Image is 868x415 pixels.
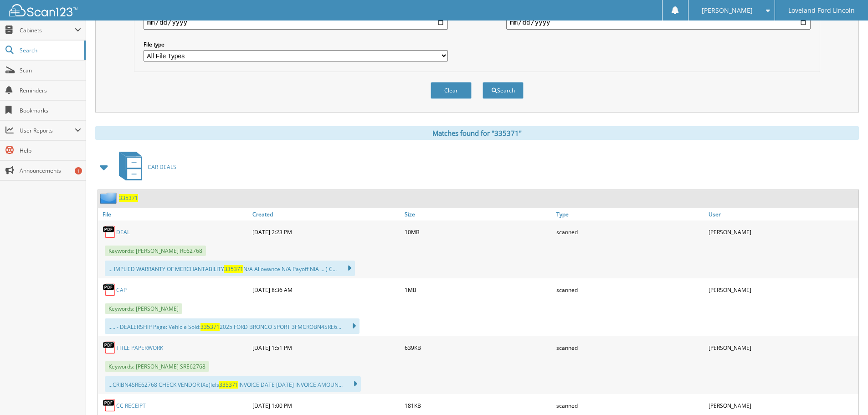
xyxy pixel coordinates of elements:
[20,147,81,154] span: Help
[20,167,81,174] span: Announcements
[116,402,146,410] a: CC RECEIPT
[95,126,859,140] div: Matches found for "335371"
[706,208,858,220] a: User
[483,82,524,99] button: Search
[103,283,116,297] img: PDF.png
[506,15,811,30] input: end
[431,82,472,99] button: Clear
[98,208,250,220] a: File
[402,338,555,357] div: 639KB
[20,67,81,74] span: Scan
[103,225,116,239] img: PDF.png
[113,149,176,185] a: CAR DEALS
[105,261,355,276] div: ... IMPLIED WARRANTY OF MERCHANTABILITY N/A Allowance N/A Payoff NIA ... ) C...
[554,396,706,415] div: scanned
[250,338,402,357] div: [DATE] 1:51 PM
[103,341,116,354] img: PDF.png
[200,323,220,331] span: 335371
[116,344,163,352] a: TITLE PAPERWORK
[402,396,555,415] div: 181KB
[250,396,402,415] div: [DATE] 1:00 PM
[144,15,448,30] input: start
[20,46,80,54] span: Search
[116,228,130,236] a: DEAL
[706,338,858,357] div: [PERSON_NAME]
[250,223,402,241] div: [DATE] 2:23 PM
[20,87,81,94] span: Reminders
[105,246,206,256] span: Keywords: [PERSON_NAME] RE62768
[554,223,706,241] div: scanned
[20,107,81,114] span: Bookmarks
[116,286,127,294] a: CAP
[148,163,176,171] span: CAR DEALS
[402,208,555,220] a: Size
[250,281,402,299] div: [DATE] 8:36 AM
[9,4,77,16] img: scan123-logo-white.svg
[75,167,82,174] div: 1
[554,208,706,220] a: Type
[100,192,119,204] img: folder2.png
[706,281,858,299] div: [PERSON_NAME]
[788,8,855,13] span: Loveland Ford Lincoln
[402,281,555,299] div: 1MB
[702,8,753,13] span: [PERSON_NAME]
[224,265,243,273] span: 335371
[103,399,116,412] img: PDF.png
[119,194,138,202] a: 335371
[250,208,402,220] a: Created
[554,281,706,299] div: scanned
[219,381,238,389] span: 335371
[554,338,706,357] div: scanned
[105,376,361,392] div: ...CRIBN4SRE62768 CHECK VENDOR IXe)lels INVOICE DATE [DATE] INVOICE AMOUN...
[402,223,555,241] div: 10MB
[105,318,360,334] div: ..... - DEALERSHIP Page: Vehicle Sold: 2025 FORD BRONCO SPORT 3FMCROBN4SRE6...
[706,396,858,415] div: [PERSON_NAME]
[706,223,858,241] div: [PERSON_NAME]
[20,127,75,134] span: User Reports
[105,303,182,314] span: Keywords: [PERSON_NAME]
[20,26,75,34] span: Cabinets
[105,361,209,372] span: Keywords: [PERSON_NAME] SRE62768
[144,41,448,48] label: File type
